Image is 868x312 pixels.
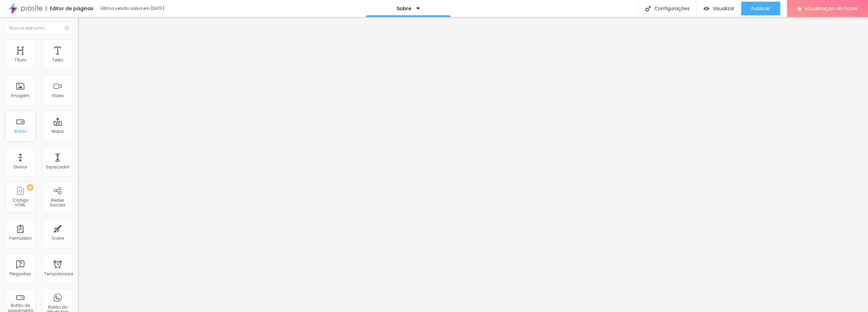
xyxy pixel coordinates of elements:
img: Ícone [645,6,651,12]
font: Ícone [52,235,64,241]
button: Publicar [741,2,780,15]
img: Ícone [65,26,69,30]
iframe: Editor [78,17,868,312]
font: Código HTML [13,197,28,208]
font: Última versão salva em [DATE] [100,5,164,11]
font: Perguntas [10,271,31,277]
font: Sobre [397,5,411,12]
font: Formulário [9,235,32,241]
font: Espaçador [46,164,69,170]
font: Imagem [11,93,29,98]
font: Temporizador [44,271,73,277]
font: Visualizar [713,5,734,12]
input: Buscar elemento [5,22,73,34]
font: Mapa [52,128,64,134]
font: Redes Sociais [50,197,65,208]
font: Publicar [751,5,770,12]
font: Configurações [654,5,690,12]
font: Título [15,57,26,63]
font: Vídeo [52,93,64,98]
img: view-1.svg [704,6,709,12]
font: Atualização do Fazer [805,5,858,12]
font: Divisor [14,164,27,170]
font: Editor de páginas [50,5,94,12]
font: Texto [52,57,63,63]
font: Botão [14,128,27,134]
button: Visualizar [697,2,741,15]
